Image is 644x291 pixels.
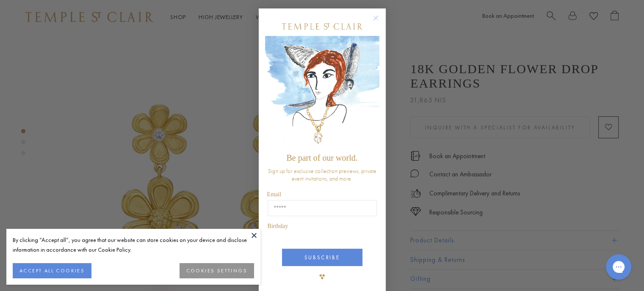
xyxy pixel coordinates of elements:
div: By clicking “Accept all”, you agree that our website can store cookies on your device and disclos... [13,235,254,255]
button: COOKIES SETTINGS [180,263,254,278]
span: Email [267,191,281,198]
span: Sign up for exclusive collection previews, private event invitations, and more. [268,167,376,182]
button: ACCEPT ALL COOKIES [13,263,91,278]
button: SUBSCRIBE [282,249,362,266]
img: c4a9eb12-d91a-4d4a-8ee0-386386f4f338.jpeg [265,36,379,149]
iframe: Gorgias live chat messenger [602,251,636,283]
span: Be part of our world. [286,153,357,162]
input: Email [268,200,377,216]
button: Close dialog [375,17,385,27]
img: Temple St. Clair [282,23,362,30]
span: Birthday [268,223,288,229]
img: TSC [314,268,331,285]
